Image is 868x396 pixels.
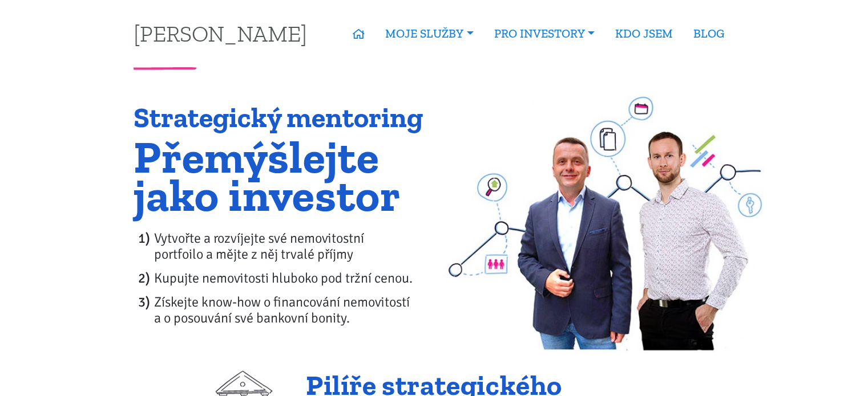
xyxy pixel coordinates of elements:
h1: Přemýšlejte jako investor [134,138,426,214]
a: BLOG [683,21,734,47]
li: Vytvořte a rozvíjejte své nemovitostní portfoilo a mějte z něj trvalé příjmy [154,230,426,262]
a: [PERSON_NAME] [134,22,307,44]
h1: Strategický mentoring [134,103,426,133]
li: Získejte know-how o financování nemovitostí a o posouvání své bankovní bonity. [154,294,426,326]
a: MOJE SLUŽBY [375,21,483,47]
a: PRO INVESTORY [484,21,605,47]
li: Kupujte nemovitosti hluboko pod tržní cenou. [154,270,426,286]
a: KDO JSEM [605,21,683,47]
